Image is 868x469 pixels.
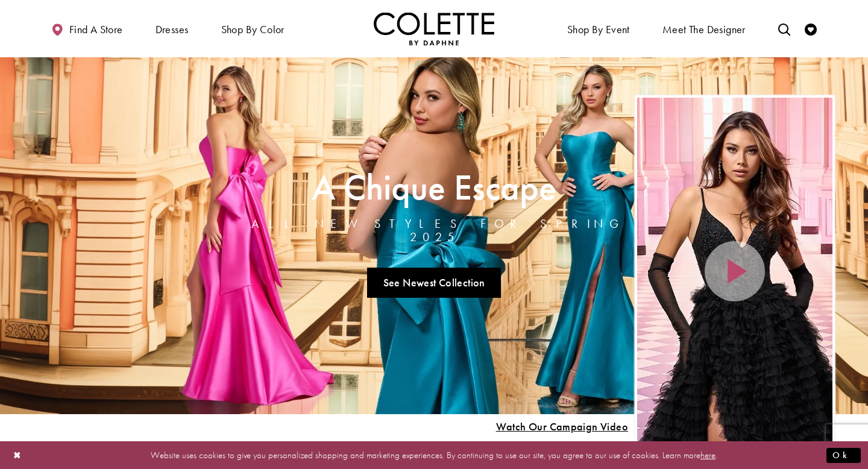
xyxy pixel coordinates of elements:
span: Meet the designer [662,24,746,36]
a: See Newest Collection A Chique Escape All New Styles For Spring 2025 [367,268,501,298]
a: here [700,449,715,461]
span: Play Slide #15 Video [495,421,628,433]
ul: Slider Links [233,263,635,303]
a: Check Wishlist [802,12,820,45]
button: Close Dialog [7,444,28,465]
span: Shop by color [221,24,285,36]
img: Colette by Daphne [374,12,494,45]
span: Shop by color [218,12,288,45]
span: Dresses [156,24,189,36]
a: Toggle search [775,12,793,45]
a: Find a store [48,12,125,45]
span: Shop By Event [567,24,630,36]
a: Meet the designer [659,12,749,45]
p: Website uses cookies to give you personalized shopping and marketing experiences. By continuing t... [87,447,781,463]
span: Shop By Event [564,12,633,45]
span: Dresses [153,12,192,45]
a: Visit Home Page [374,12,494,45]
span: Find a store [69,24,123,36]
button: Submit Dialog [826,447,861,462]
